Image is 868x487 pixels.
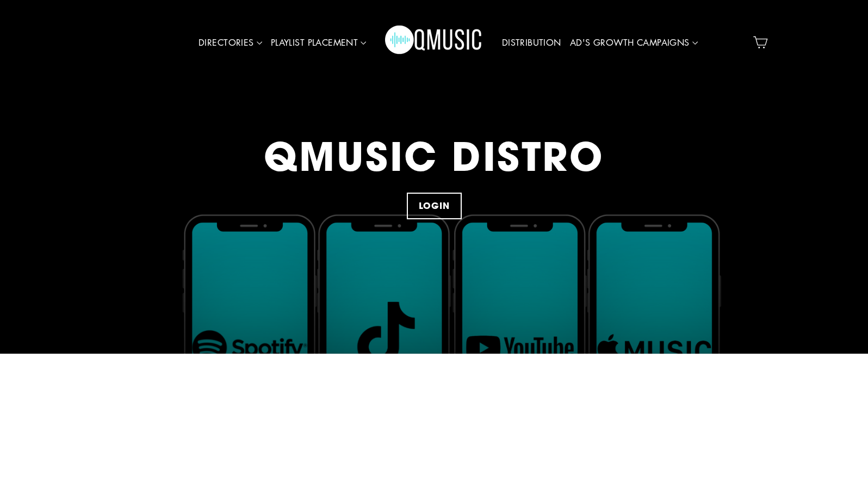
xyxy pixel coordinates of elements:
a: DIRECTORIES [194,30,266,56]
a: DISTRIBUTION [498,30,566,56]
img: Q Music Promotions [385,18,483,67]
a: PLAYLIST PLACEMENT [266,30,371,56]
div: QMUSIC DISTRO [264,134,604,179]
div: Primary [160,11,708,75]
a: AD'S GROWTH CAMPAIGNS [566,30,702,56]
a: LOGIN [407,193,462,219]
